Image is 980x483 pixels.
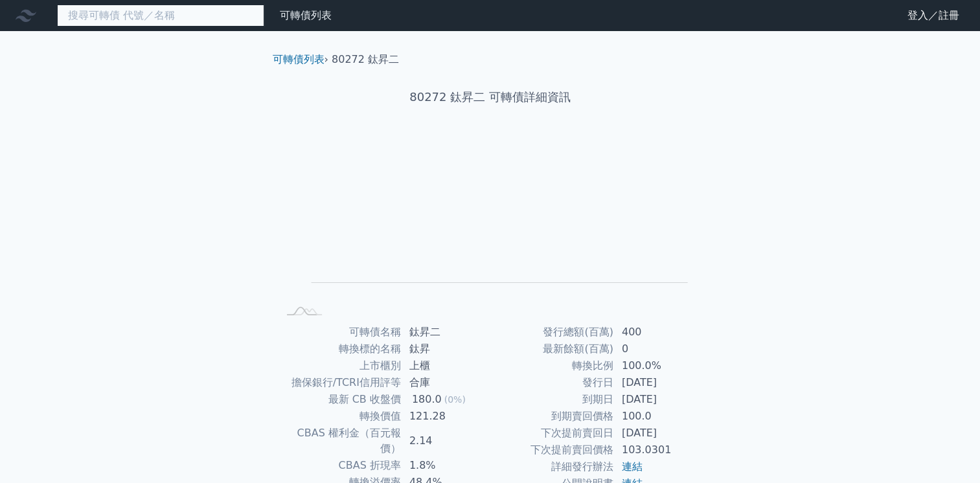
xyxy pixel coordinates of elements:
[299,147,688,302] g: Chart
[490,374,614,391] td: 發行日
[273,52,328,67] li: ›
[278,408,402,425] td: 轉換價值
[278,457,402,474] td: CBAS 折現率
[490,442,614,458] td: 下次提前賣回價格
[614,391,703,408] td: [DATE]
[490,425,614,442] td: 下次提前賣回日
[490,408,614,425] td: 到期賣回價格
[278,341,402,357] td: 轉換標的名稱
[402,425,490,457] td: 2.14
[490,324,614,341] td: 發行總額(百萬)
[444,394,466,405] span: (0%)
[614,408,703,425] td: 100.0
[409,392,444,407] div: 180.0
[490,341,614,357] td: 最新餘額(百萬)
[897,5,970,26] a: 登入／註冊
[614,374,703,391] td: [DATE]
[278,425,402,457] td: CBAS 權利金（百元報價）
[490,357,614,374] td: 轉換比例
[280,9,332,21] a: 可轉債列表
[402,457,490,474] td: 1.8%
[402,324,490,341] td: 鈦昇二
[278,357,402,374] td: 上市櫃別
[278,391,402,408] td: 最新 CB 收盤價
[614,425,703,442] td: [DATE]
[614,357,703,374] td: 100.0%
[614,324,703,341] td: 400
[278,374,402,391] td: 擔保銀行/TCRI信用評等
[490,458,614,475] td: 詳細發行辦法
[622,460,643,473] a: 連結
[402,408,490,425] td: 121.28
[262,88,718,106] h1: 80272 鈦昇二 可轉債詳細資訊
[278,324,402,341] td: 可轉債名稱
[402,341,490,357] td: 鈦昇
[402,357,490,374] td: 上櫃
[332,52,399,67] li: 80272 鈦昇二
[490,391,614,408] td: 到期日
[614,442,703,458] td: 103.0301
[57,5,264,27] input: 搜尋可轉債 代號／名稱
[273,53,325,65] a: 可轉債列表
[614,341,703,357] td: 0
[402,374,490,391] td: 合庫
